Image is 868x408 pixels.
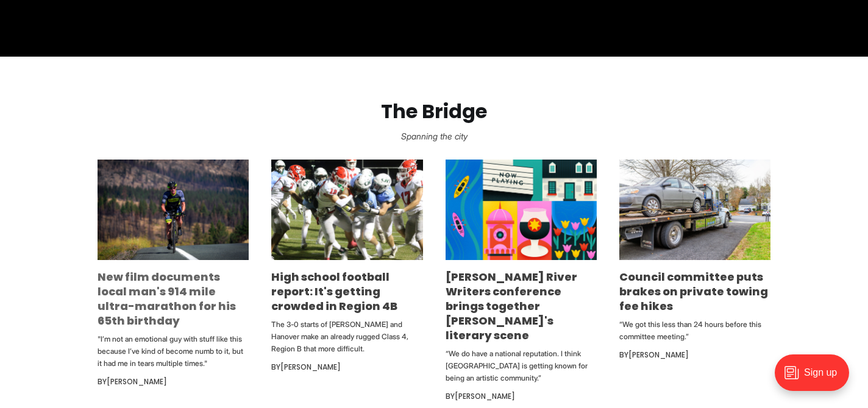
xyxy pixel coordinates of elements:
[619,318,770,343] p: “We got this less than 24 hours before this committee meeting.”
[98,269,236,328] a: New film documents local man's 914 mile ultra-marathon for his 65th birthday
[764,348,868,408] iframe: portal-trigger
[628,350,689,360] a: [PERSON_NAME]
[271,360,422,375] div: By
[446,348,597,384] p: “We do have a national reputation. I think [GEOGRAPHIC_DATA] is getting known for being an artist...
[446,160,597,260] img: James River Writers conference brings together Richmond's literary scene
[107,376,167,387] a: [PERSON_NAME]
[271,269,397,314] a: High school football report: It's getting crowded in Region 4B
[271,318,422,355] p: The 3-0 starts of [PERSON_NAME] and Hanover make an already rugged Class 4, Region B that more di...
[98,160,249,261] img: New film documents local man's 914 mile ultra-marathon for his 65th birthday
[619,269,768,314] a: Council committee puts brakes on private towing fee hikes
[20,100,848,123] h2: The Bridge
[98,375,249,389] div: By
[20,128,848,145] p: Spanning the city
[455,391,515,401] a: [PERSON_NAME]
[98,333,249,370] p: "I’m not an emotional guy with stuff like this because I’ve kind of become numb to it, but it had...
[446,389,597,404] div: By
[619,160,770,260] img: Council committee puts brakes on private towing fee hikes
[271,160,422,260] img: High school football report: It's getting crowded in Region 4B
[280,362,341,372] a: [PERSON_NAME]
[619,348,770,362] div: By
[446,269,577,343] a: [PERSON_NAME] River Writers conference brings together [PERSON_NAME]'s literary scene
